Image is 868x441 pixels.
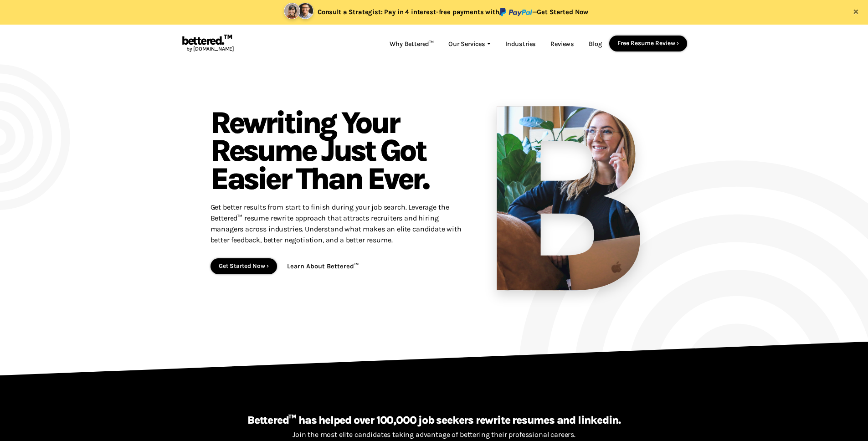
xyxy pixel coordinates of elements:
span: Consult a Strategist: Pay in 4 interest-free payments with — [318,8,588,16]
img: paypal.svg [499,8,532,16]
a: Why Bettered™ [382,36,441,53]
a: Learn About Bettered™ [287,262,359,270]
button: Get Started Now › [211,258,277,274]
p: Get better results from start to finish during your job search. Leverage the Bettered™ resume rew... [211,196,466,251]
a: Reviews [543,36,581,53]
p: Join the most elite candidates taking advantage of bettering their professional careers. [181,429,687,440]
h1: resume rewriting [211,93,466,193]
a: bettered.™by [DOMAIN_NAME] [181,36,234,53]
button: Learn About Bettered™ [278,258,367,275]
span: by [DOMAIN_NAME] [181,46,234,52]
img: resume rewrite service [479,93,658,313]
span: × [853,5,859,17]
a: Free Resume Review › [617,40,679,46]
h5: resume rewriting [181,415,687,426]
a: Industries [498,36,543,53]
a: Our Services [441,36,498,53]
button: Free Resume Review › [609,36,687,51]
a: Get Started Now › [219,262,269,269]
a: Get Started Now [537,8,588,16]
a: Blog [581,36,609,53]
